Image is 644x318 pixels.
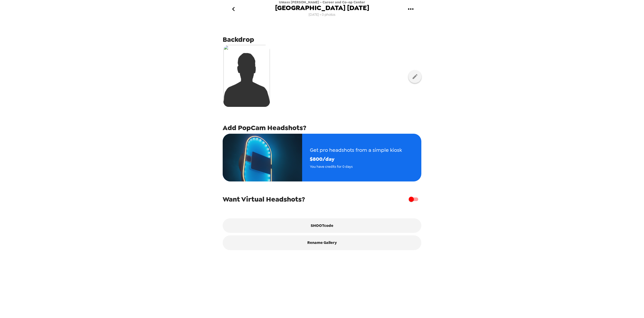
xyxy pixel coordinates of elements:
span: Backdrop [223,35,254,44]
button: Rename Gallery [223,235,421,250]
span: [GEOGRAPHIC_DATA] [DATE] [275,4,369,11]
span: Get pro headshots from a simple kiosk [310,146,402,155]
button: Get pro headshots from a simple kiosk$800/dayYou have credits for 0 days [223,134,421,181]
span: [DATE] • 0 photos [309,11,335,18]
span: $ 800 /day [310,155,402,164]
img: popcam example [223,134,302,181]
span: Want Virtual Headshots? [223,195,305,204]
span: Add PopCam Headshots? [223,123,306,132]
img: silhouette [223,45,270,107]
button: gallery menu [402,1,419,18]
button: go back [225,1,242,18]
button: SHOOTcode [223,218,421,233]
span: You have credits for 0 days [310,164,402,170]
